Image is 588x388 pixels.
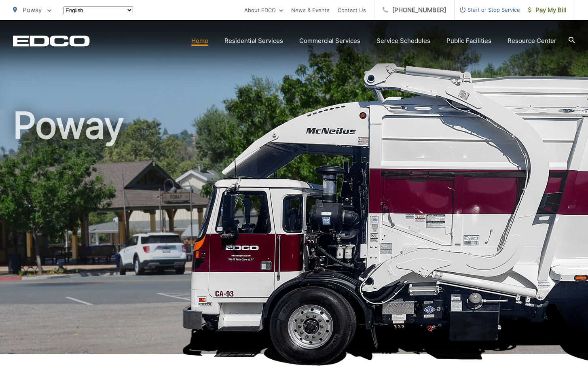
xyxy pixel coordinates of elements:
a: Contact Us [338,5,366,15]
span: Poway [23,6,42,14]
a: Home [191,36,208,46]
h1: Poway [13,105,575,361]
a: EDCD logo. Return to the homepage. [13,35,90,47]
a: Residential Services [224,36,283,46]
a: Commercial Services [299,36,360,46]
a: Resource Center [508,36,556,46]
a: About EDCO [244,5,283,15]
a: Public Facilities [446,36,491,46]
a: Service Schedules [376,36,430,46]
span: Pay My Bill [528,5,567,15]
select: Select a language [63,6,133,14]
a: News & Events [291,5,330,15]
